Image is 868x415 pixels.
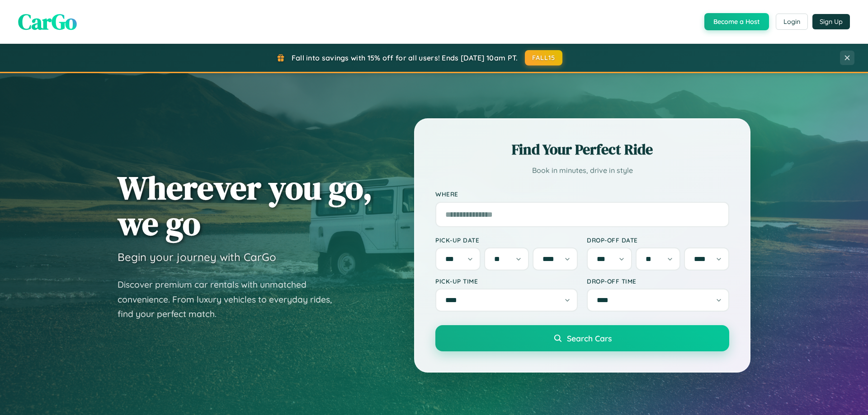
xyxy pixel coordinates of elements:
label: Pick-up Time [435,277,578,285]
p: Book in minutes, drive in style [435,164,729,177]
h3: Begin your journey with CarGo [118,250,276,264]
button: Sign Up [812,14,850,29]
label: Drop-off Time [587,277,729,285]
label: Pick-up Date [435,236,578,244]
label: Where [435,191,729,198]
button: Search Cars [435,325,729,351]
button: Become a Host [704,13,769,30]
button: FALL15 [525,50,563,65]
span: Search Cars [567,333,612,343]
h1: Wherever you go, we go [118,170,373,241]
span: CarGo [18,7,77,37]
button: Login [776,14,808,30]
p: Discover premium car rentals with unmatched convenience. From luxury vehicles to everyday rides, ... [118,277,344,322]
h2: Find Your Perfect Ride [435,140,729,159]
label: Drop-off Date [587,236,729,244]
span: Fall into savings with 15% off for all users! Ends [DATE] 10am PT. [292,53,518,62]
